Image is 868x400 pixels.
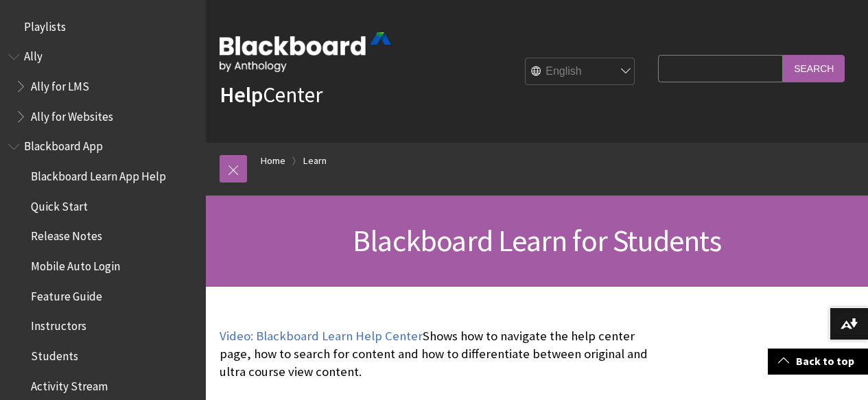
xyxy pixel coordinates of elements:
[8,15,198,38] nav: Book outline for Playlists
[526,58,635,86] select: Site Language Selector
[768,349,868,374] a: Back to top
[31,344,78,363] span: Students
[303,152,327,169] a: Learn
[31,285,102,303] span: Feature Guide
[261,152,285,169] a: Home
[24,15,66,34] span: Playlists
[24,135,103,154] span: Blackboard App
[220,327,651,381] p: Shows how to navigate the help center page, how to search for content and how to differentiate be...
[783,55,845,82] input: Search
[8,45,198,128] nav: Book outline for Anthology Ally Help
[31,165,166,183] span: Blackboard Learn App Help
[220,32,391,72] img: Blackboard by Anthology
[353,222,721,259] span: Blackboard Learn for Students
[31,255,120,273] span: Mobile Auto Login
[24,45,43,64] span: Ally
[31,375,108,393] span: Activity Stream
[31,315,86,333] span: Instructors
[31,195,88,213] span: Quick Start
[31,75,89,93] span: Ally for LMS
[31,105,113,123] span: Ally for Websites
[31,225,102,244] span: Release Notes
[220,81,322,108] a: HelpCenter
[220,328,423,344] a: Video: Blackboard Learn Help Center
[220,81,263,108] strong: Help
